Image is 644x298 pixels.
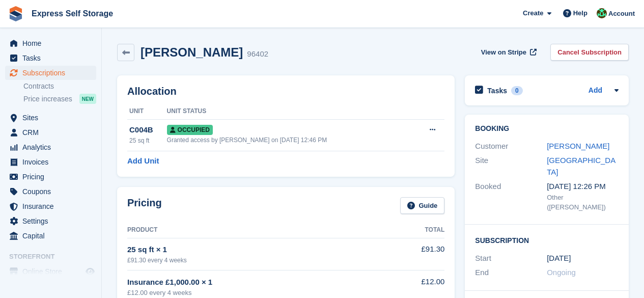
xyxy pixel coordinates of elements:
div: Other ([PERSON_NAME]) [547,193,619,212]
a: menu [5,36,96,50]
th: Unit Status [167,103,412,120]
span: Storefront [9,252,101,262]
a: menu [5,229,96,243]
a: Preview store [84,265,96,278]
a: Cancel Subscription [550,44,629,61]
a: menu [5,125,96,140]
h2: Allocation [127,86,444,97]
span: Settings [22,214,83,228]
span: Capital [22,229,83,243]
a: View on Stripe [477,44,539,61]
a: menu [5,170,96,184]
a: menu [5,155,96,169]
a: Guide [400,197,445,214]
span: Home [22,36,83,50]
a: menu [5,111,96,125]
a: Contracts [23,82,96,91]
th: Total [385,222,445,238]
span: Create [523,8,543,18]
span: Invoices [22,155,83,169]
a: menu [5,184,96,199]
span: Pricing [22,170,83,184]
div: Booked [475,181,547,212]
a: menu [5,51,96,65]
span: Online Store [22,264,83,279]
h2: Booking [475,125,619,133]
a: menu [5,264,96,279]
th: Product [127,222,385,238]
span: View on Stripe [481,47,526,58]
div: Insurance £1,000.00 × 1 [127,277,385,288]
span: Coupons [22,184,83,199]
span: Ongoing [547,268,576,277]
a: Express Self Storage [27,5,117,22]
a: [GEOGRAPHIC_DATA] [547,156,615,176]
span: Analytics [22,140,83,154]
a: menu [5,66,96,80]
a: Add Unit [127,155,159,167]
span: Help [573,8,587,18]
div: 96402 [247,48,268,60]
span: Tasks [22,51,83,65]
img: Shakiyra Davis [597,8,607,18]
div: 25 sq ft [129,136,167,145]
span: Price increases [23,94,72,104]
h2: Tasks [487,86,507,95]
div: 25 sq ft × 1 [127,244,385,256]
div: Granted access by [PERSON_NAME] on [DATE] 12:46 PM [167,136,412,145]
th: Unit [127,103,167,120]
img: stora-icon-8386f47178a22dfd0bd8f6a31ec36ba5ce8667c1dd55bd0f319d3a0aa187defe.svg [8,6,23,21]
span: Sites [22,111,83,125]
div: Start [475,253,547,264]
span: Insurance [22,199,83,213]
h2: Subscription [475,235,619,245]
a: Price increases NEW [23,93,96,104]
td: £91.30 [385,238,445,270]
a: menu [5,140,96,154]
div: Site [475,155,547,178]
h2: Pricing [127,197,162,214]
div: End [475,267,547,279]
div: NEW [79,94,96,104]
span: CRM [22,125,83,140]
div: £91.30 every 4 weeks [127,256,385,265]
a: [PERSON_NAME] [547,142,609,150]
time: 2025-07-19 00:00:00 UTC [547,253,571,264]
a: Add [589,85,602,97]
div: [DATE] 12:26 PM [547,181,619,193]
span: Subscriptions [22,66,83,80]
h2: [PERSON_NAME] [141,45,243,59]
span: Occupied [167,125,213,135]
a: menu [5,199,96,213]
div: 0 [511,86,523,95]
span: Account [608,9,635,19]
div: C004B [129,124,167,136]
div: £12.00 every 4 weeks [127,288,385,298]
div: Customer [475,141,547,152]
a: menu [5,214,96,228]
